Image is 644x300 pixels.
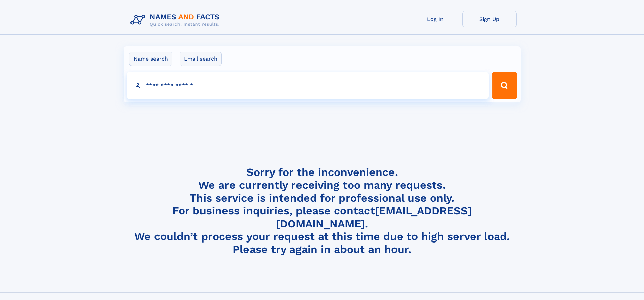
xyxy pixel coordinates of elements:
[180,52,222,66] label: Email search
[129,52,172,66] label: Name search
[128,11,225,29] img: Logo Names and Facts
[276,204,472,230] a: [EMAIL_ADDRESS][DOMAIN_NAME]
[128,166,517,256] h4: Sorry for the inconvenience. We are currently receiving too many requests. This service is intend...
[492,72,517,99] button: Search Button
[408,11,462,27] a: Log In
[127,72,489,99] input: search input
[462,11,517,27] a: Sign Up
